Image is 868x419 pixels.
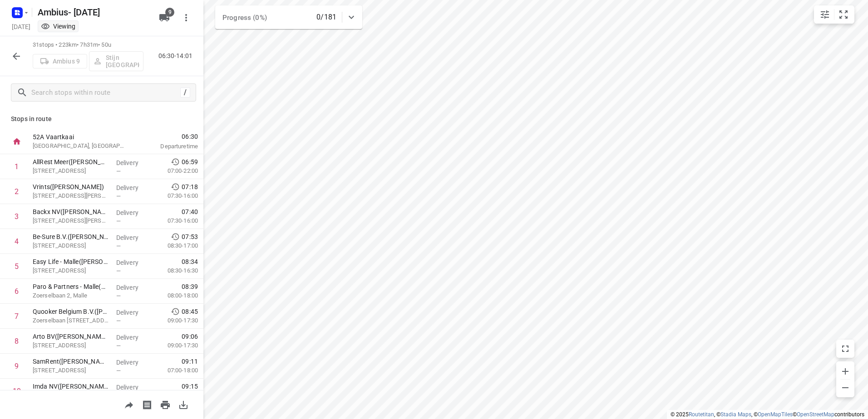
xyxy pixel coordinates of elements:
[180,88,190,97] div: /
[116,193,121,200] span: —
[33,341,109,350] p: [STREET_ADDRESS]
[171,232,180,241] svg: Early
[116,243,121,249] span: —
[33,132,127,141] p: 52A Vaartkaai
[41,22,75,31] div: You are currently in view mode. To make any changes, go to edit project.
[156,400,174,409] span: Print route
[33,382,109,391] p: Imda NV([PERSON_NAME])
[33,266,109,275] p: Antwerpsesteenweg 305, Malle
[155,9,173,27] button: 9
[15,187,19,196] div: 2
[758,411,793,418] a: OpenMapTiles
[116,342,121,349] span: —
[177,9,195,27] button: More
[834,5,853,24] button: Fit zoom
[116,258,150,267] p: Delivery
[138,400,156,409] span: Print shipping labels
[116,158,150,167] p: Delivery
[33,191,109,200] p: [STREET_ADDRESS][PERSON_NAME]
[182,307,198,316] span: 08:45
[116,233,150,242] p: Delivery
[15,362,19,370] div: 9
[33,41,143,49] p: 31 stops • 223km • 7h31m • 50u
[33,182,109,191] p: Vrints([PERSON_NAME])
[171,182,180,191] svg: Early
[138,142,198,151] p: Departure time
[33,207,109,216] p: Backx NV([PERSON_NAME])
[165,8,174,17] span: 9
[33,257,109,266] p: Easy Life - Malle(Eveline Van Heers)
[158,51,196,61] p: 06:30-14:01
[222,14,267,22] span: Progress (0%)
[153,316,198,325] p: 09:00-17:30
[33,307,109,316] p: Quooker Belgium B.V.(Tine Slegers)
[153,241,198,250] p: 08:30-17:00
[116,292,121,299] span: —
[182,282,198,291] span: 08:39
[33,141,127,151] p: [GEOGRAPHIC_DATA], [GEOGRAPHIC_DATA]
[720,411,751,418] a: Stadia Maps
[316,12,336,23] p: 0/181
[171,157,180,166] svg: Early
[171,307,180,316] svg: Early
[33,366,109,375] p: [STREET_ADDRESS]
[671,411,864,418] li: © 2025 , © , © © contributors
[116,283,150,292] p: Delivery
[153,191,198,200] p: 07:30-16:00
[33,282,109,291] p: Paro & Partners - Malle(Zonhild)
[182,332,198,341] span: 09:06
[15,262,19,271] div: 5
[182,357,198,366] span: 09:11
[15,237,19,246] div: 4
[33,332,109,341] p: Arto BV([PERSON_NAME])
[153,341,198,350] p: 09:00-17:30
[116,367,121,374] span: —
[116,308,150,317] p: Delivery
[182,382,198,391] span: 09:15
[116,183,150,192] p: Delivery
[153,216,198,225] p: 07:30-16:00
[182,232,198,241] span: 07:53
[797,411,834,418] a: OpenStreetMap
[816,5,834,24] button: Map settings
[15,212,19,221] div: 3
[215,5,362,29] div: Progress (0%)0/181
[116,168,121,175] span: —
[182,207,198,216] span: 07:40
[33,316,109,325] p: Zoerselbaan [STREET_ADDRESS]
[33,166,109,175] p: [STREET_ADDRESS]
[11,114,192,124] p: Stops in route
[138,132,198,141] span: 06:30
[153,366,198,375] p: 07:00-18:00
[15,162,19,171] div: 1
[116,208,150,217] p: Delivery
[182,257,198,266] span: 08:34
[33,241,109,250] p: Antwerpsesteenweg 369, Malle
[689,411,714,418] a: Routetitan
[116,317,121,324] span: —
[116,218,121,224] span: —
[116,333,150,342] p: Delivery
[31,86,180,100] input: Search stops within route
[15,312,19,321] div: 7
[116,268,121,274] span: —
[33,157,109,166] p: AllRest Meer([PERSON_NAME])
[153,166,198,175] p: 07:00-22:00
[814,5,854,24] div: small contained button group
[153,291,198,300] p: 08:00-18:00
[116,358,150,367] p: Delivery
[182,182,198,191] span: 07:18
[174,400,192,409] span: Download route
[33,291,109,300] p: Zoerselbaan 2, Malle
[33,232,109,241] p: Be-Sure B.V.([PERSON_NAME])
[15,287,19,296] div: 6
[153,266,198,275] p: 08:30-16:30
[33,357,109,366] p: SamRent([PERSON_NAME])
[182,157,198,166] span: 06:59
[13,387,21,395] div: 10
[116,383,150,392] p: Delivery
[33,216,109,225] p: [STREET_ADDRESS][PERSON_NAME]
[15,337,19,346] div: 8
[120,400,138,409] span: Share route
